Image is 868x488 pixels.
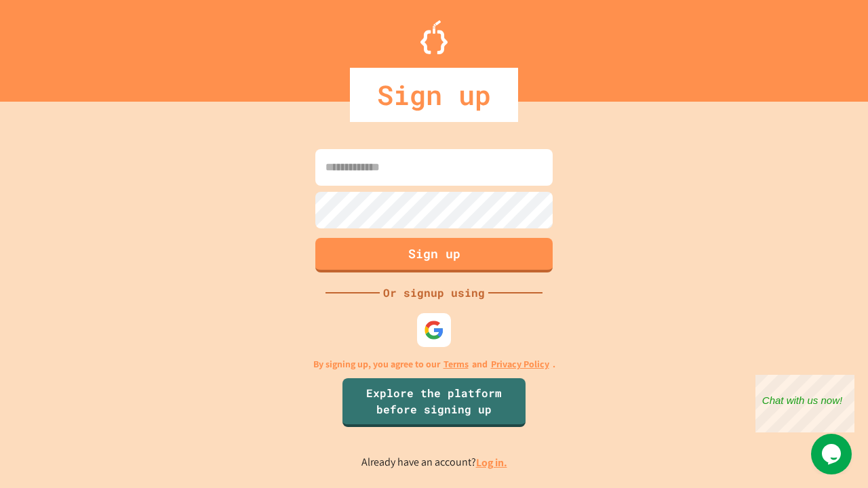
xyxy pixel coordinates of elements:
[443,357,469,371] a: Terms
[380,285,488,301] div: Or signup using
[420,20,448,54] img: Logo.svg
[361,454,507,471] p: Already have an account?
[424,320,444,340] img: google-icon.svg
[342,378,526,427] a: Explore the platform before signing up
[491,357,549,371] a: Privacy Policy
[350,68,518,122] div: Sign up
[315,238,553,272] button: Sign up
[811,434,854,474] iframe: chat widget
[476,455,507,470] a: Log in.
[313,357,555,371] p: By signing up, you agree to our and .
[755,375,854,432] iframe: chat widget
